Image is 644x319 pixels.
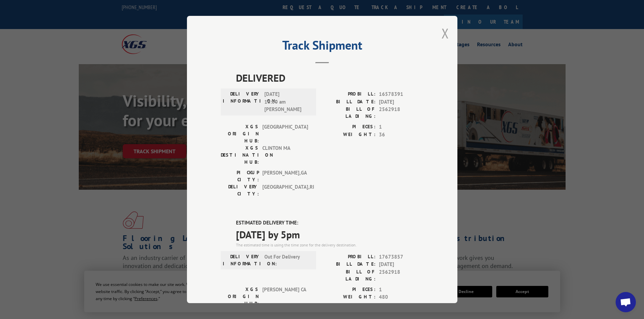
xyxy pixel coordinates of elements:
[322,253,376,261] label: PROBILL:
[221,41,424,53] h2: Track Shipment
[236,70,424,85] span: DELIVERED
[322,98,376,106] label: BILL DATE:
[322,90,376,98] label: PROBILL:
[379,286,424,294] span: 1
[262,123,308,144] span: [GEOGRAPHIC_DATA]
[221,183,259,197] label: DELIVERY CITY:
[221,144,259,166] label: XGS DESTINATION HUB:
[322,293,376,301] label: WEIGHT:
[379,106,424,120] span: 2562918
[379,131,424,139] span: 36
[221,286,259,307] label: XGS ORIGIN HUB:
[262,183,308,197] span: [GEOGRAPHIC_DATA] , RI
[379,268,424,283] span: 2562918
[223,253,261,267] label: DELIVERY INFORMATION:
[322,268,376,283] label: BILL OF LADING:
[221,123,259,144] label: XGS ORIGIN HUB:
[236,242,424,248] div: The estimated time is using the time zone for the delivery destination.
[322,286,376,294] label: PIECES:
[616,292,636,312] div: Open chat
[379,98,424,106] span: [DATE]
[322,106,376,120] label: BILL OF LADING:
[379,293,424,301] span: 480
[442,24,449,42] button: Close modal
[322,131,376,139] label: WEIGHT:
[322,261,376,268] label: BILL DATE:
[262,169,308,183] span: [PERSON_NAME] , GA
[379,261,424,268] span: [DATE]
[379,253,424,261] span: 17673857
[262,286,308,307] span: [PERSON_NAME] CA
[379,90,424,98] span: 16578391
[221,169,259,183] label: PICKUP CITY:
[264,90,310,113] span: [DATE] 10:00 am [PERSON_NAME]
[322,123,376,131] label: PIECES:
[379,123,424,131] span: 1
[223,90,261,113] label: DELIVERY INFORMATION:
[264,253,310,267] span: Out For Delivery
[236,227,424,242] span: [DATE] by 5pm
[236,219,424,227] label: ESTIMATED DELIVERY TIME:
[262,144,308,166] span: CLINTON MA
